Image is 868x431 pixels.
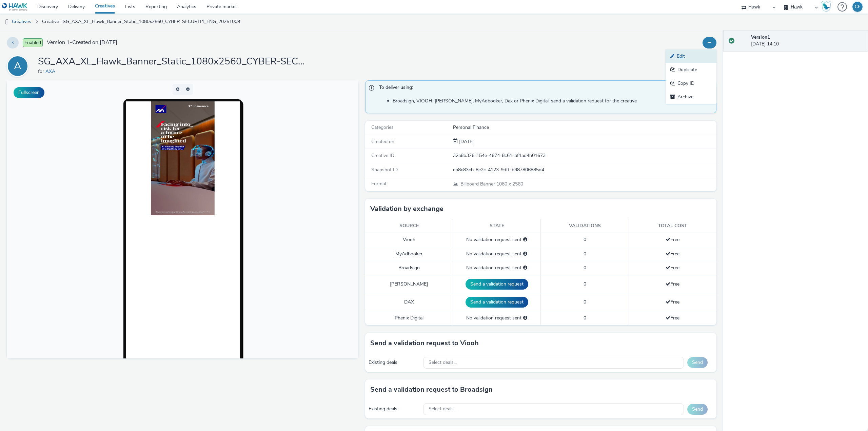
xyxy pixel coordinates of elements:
td: [PERSON_NAME] [365,275,453,293]
li: Broadsign, VIOOH, [PERSON_NAME], MyAdbooker, Dax or Phenix Digital: send a validation request for... [393,98,713,104]
span: Free [666,251,679,257]
td: MyAdbooker [365,247,453,261]
h3: Validation by exchange [370,204,443,214]
td: Phenix Digital [365,311,453,325]
span: Created on [371,138,394,145]
button: Send [687,357,708,368]
th: Validations [541,219,629,233]
a: Archive [666,90,716,104]
a: Edit [666,50,716,63]
a: Copy ID [666,77,716,90]
td: DAX [365,293,453,311]
span: [DATE] [458,138,474,145]
button: Send a validation request [466,279,528,290]
button: Fullscreen [14,87,44,98]
th: State [453,219,541,233]
span: Categories [371,124,394,131]
img: Hawk Academy [821,1,831,12]
span: Free [666,236,679,243]
h3: Send a validation request to Viooh [370,338,479,348]
span: Select deals... [429,406,457,412]
span: 0 [584,236,586,243]
div: No validation request sent [456,265,537,271]
span: Enabled [23,38,43,47]
div: No validation request sent [456,315,537,321]
strong: Version 1 [751,34,770,40]
button: Send a validation request [466,297,528,308]
span: for [38,68,45,75]
h1: SG_AXA_XL_Hawk_Banner_Static_1080x2560_CYBER-SECURITY_ENG_20251009 [38,55,309,68]
span: Free [666,299,679,305]
span: Creative ID [371,152,394,159]
th: Total cost [629,219,716,233]
span: Free [666,315,679,321]
div: No validation request sent [456,251,537,257]
img: undefined Logo [2,3,28,11]
span: 0 [584,251,586,257]
a: Duplicate [666,63,716,77]
div: Please select a deal below and click on Send to send a validation request to Broadsign. [523,265,527,271]
div: eb8c83cb-8e2c-4123-9dff-b987806885d4 [453,166,716,173]
div: Please select a deal below and click on Send to send a validation request to MyAdbooker. [523,251,527,257]
span: Billboard Banner [460,181,496,187]
span: 0 [584,299,586,305]
span: Select deals... [429,360,457,366]
span: Format [371,180,387,187]
span: 1080 x 2560 [460,181,523,187]
div: Personal Finance [453,124,716,131]
div: CE [855,2,861,12]
div: Existing deals [369,406,420,412]
span: 0 [584,315,586,321]
td: Broadsign [365,261,453,275]
span: To deliver using: [379,84,710,93]
span: 0 [584,281,586,287]
span: Free [666,265,679,271]
span: Version 1 - Created on [DATE] [47,39,117,46]
h3: Send a validation request to Broadsign [370,385,493,395]
div: A [14,57,21,76]
span: Snapshot ID [371,166,398,173]
div: Please select a deal below and click on Send to send a validation request to Viooh. [523,236,527,243]
a: AXA [45,68,58,75]
div: 32a8b326-154e-4674-8c61-bf1ad4b01673 [453,152,716,159]
img: dooh [3,19,10,25]
a: Hawk Academy [821,1,834,12]
div: No validation request sent [456,236,537,243]
span: 0 [584,265,586,271]
img: Advertisement preview [144,21,208,135]
div: Please select a deal below and click on Send to send a validation request to Phenix Digital. [523,315,527,321]
button: Send [687,404,708,415]
div: Existing deals [369,359,420,366]
a: Creative : SG_AXA_XL_Hawk_Banner_Static_1080x2560_CYBER-SECURITY_ENG_20251009 [39,14,243,30]
td: Viooh [365,233,453,247]
span: Free [666,281,679,287]
div: Creation 09 October 2025, 14:10 [458,138,474,145]
a: A [7,63,31,69]
div: [DATE] 14:10 [751,34,863,48]
th: Source [365,219,453,233]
